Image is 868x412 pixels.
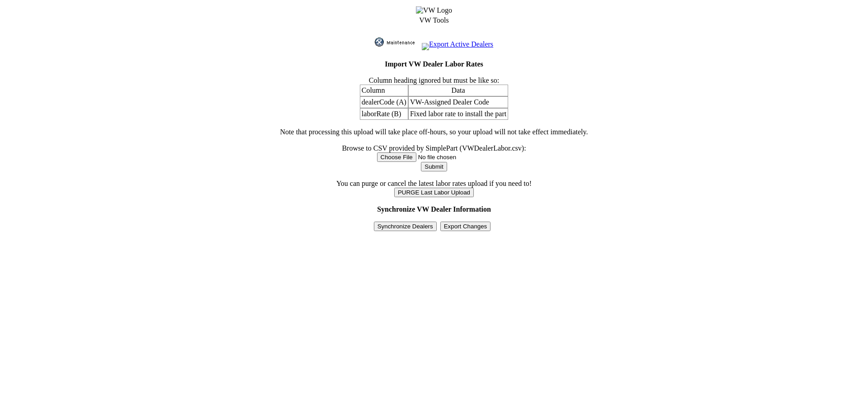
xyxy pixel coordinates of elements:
td: Column [360,85,408,96]
input: Synchronize Dealers [374,222,437,231]
td: Fixed labor rate to install the part [408,108,508,120]
input: Export Changes [440,222,491,231]
img: VW Logo [416,6,452,14]
img: MSExcel.jpg [422,43,429,50]
td: laborRate (B) [360,108,408,120]
td: Data [408,85,508,96]
td: VW-Assigned Dealer Code [408,96,508,108]
input: PURGE Last Labor Upload [394,188,474,197]
b: Import VW Dealer Labor Rates [385,60,483,68]
b: Synchronize VW Dealer Information [377,205,491,213]
input: Submit [421,162,447,171]
td: Column heading ignored but must be like so: Note that processing this upload will take place off-... [280,76,589,198]
img: maint.gif [375,38,420,47]
td: VW Tools [281,16,587,25]
a: Export Active Dealers [422,40,493,48]
td: dealerCode (A) [360,96,408,108]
